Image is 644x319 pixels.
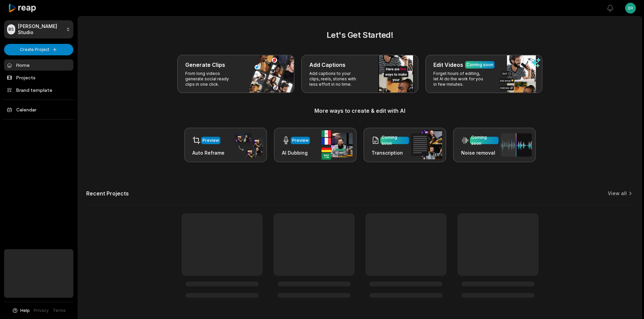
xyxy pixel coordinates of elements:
button: Help [12,308,30,314]
h3: AI Dubbing [282,149,310,156]
a: View all [608,190,627,197]
h3: More ways to create & edit with AI [86,107,634,115]
h3: Transcription [372,149,409,156]
button: Create Project [4,44,73,55]
h2: Let's Get Started! [86,29,634,41]
div: Coming soon [471,134,497,147]
div: Preview [292,137,309,143]
h3: Generate Clips [185,61,225,69]
img: transcription.png [411,130,442,159]
a: Calendar [4,104,73,115]
a: Privacy [34,308,49,314]
h3: Add Captions [309,61,345,69]
p: From long videos generate social ready clips in one click. [185,71,238,87]
h3: Edit Videos [433,61,463,69]
a: Home [4,59,73,71]
div: BS [7,24,15,34]
a: Terms [53,308,66,314]
p: Add captions to your clips, reels, stories with less effort in no time. [309,71,362,87]
div: Coming soon [467,62,493,68]
h2: Recent Projects [86,190,129,197]
img: auto_reframe.png [232,132,263,158]
a: Brand template [4,84,73,96]
img: ai_dubbing.png [321,130,353,160]
a: Projects [4,72,73,83]
p: Forget hours of editing, let AI do the work for you in few minutes. [433,71,486,87]
span: Help [20,308,30,314]
h3: Noise removal [461,149,499,156]
div: Preview [202,137,219,143]
h3: Auto Reframe [192,149,224,156]
div: Coming soon [382,134,408,147]
img: noise_removal.png [501,133,532,157]
p: [PERSON_NAME] Studio [18,23,63,35]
